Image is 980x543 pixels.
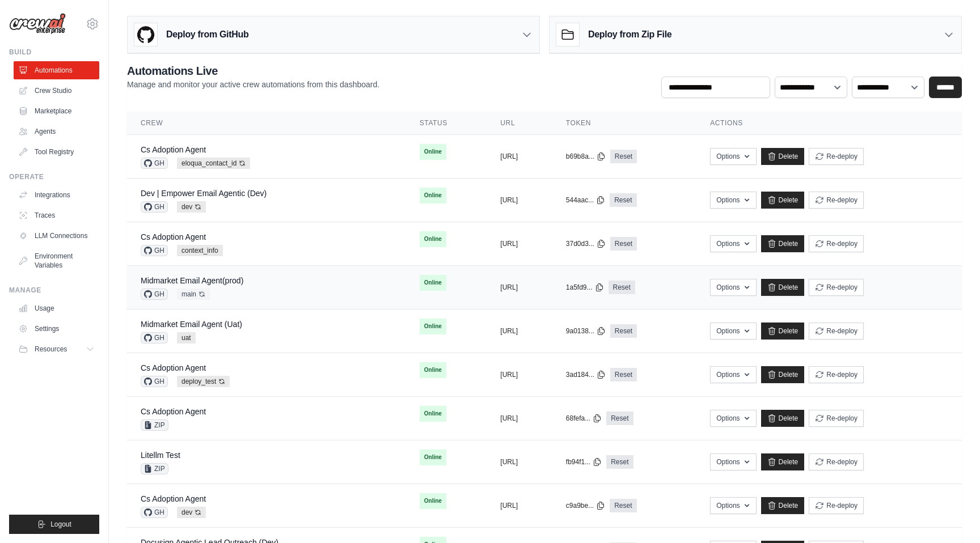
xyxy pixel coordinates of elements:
a: Reset [609,281,635,294]
button: Re-deploy [809,497,864,514]
button: 68fefa... [566,414,602,423]
button: Resources [14,340,99,358]
span: GH [141,245,168,256]
button: 3ad184... [566,370,606,379]
th: Crew [127,112,406,135]
span: main [177,289,210,300]
a: Reset [606,455,633,469]
button: Options [710,366,756,383]
a: Tool Registry [14,143,99,161]
a: Automations [14,61,99,79]
button: b69b8a... [566,152,606,161]
th: Actions [696,112,962,135]
a: Reset [610,368,637,381]
span: GH [141,201,168,213]
span: Online [420,319,446,334]
span: ZIP [141,463,168,474]
a: Delete [761,323,805,340]
span: GH [141,289,168,300]
a: LLM Connections [14,227,99,245]
a: Reset [610,499,636,512]
a: Dev | Empower Email Agentic (Dev) [141,189,267,198]
a: Environment Variables [14,247,99,274]
p: Manage and monitor your active crew automations from this dashboard. [127,79,379,90]
a: Delete [761,453,805,470]
span: deploy_test [177,376,230,387]
a: Litellm Test [141,451,180,460]
span: eloqua_contact_id [177,158,250,169]
a: Integrations [14,186,99,204]
h2: Automations Live [127,63,379,79]
button: Re-deploy [809,148,864,165]
a: Agents [14,122,99,141]
a: Cs Adoption Agent [141,407,206,416]
span: Online [420,493,446,509]
button: Options [710,148,756,165]
button: Re-deploy [809,366,864,383]
span: GH [141,158,168,169]
a: Delete [761,192,805,209]
span: Resources [35,345,67,354]
span: context_info [177,245,223,256]
a: Delete [761,235,805,252]
button: c9a9be... [566,501,605,510]
span: Online [420,275,446,291]
button: Options [710,192,756,209]
button: Re-deploy [809,410,864,427]
span: GH [141,507,168,518]
a: Reset [610,237,637,251]
a: Delete [761,279,805,296]
a: Midmarket Email Agent(prod) [141,276,243,285]
h3: Deploy from GitHub [166,28,248,41]
button: 37d0d3... [566,239,606,248]
a: Reset [610,324,637,338]
button: 9a0138... [566,326,606,336]
a: Traces [14,206,99,224]
button: Re-deploy [809,235,864,252]
button: Options [710,453,756,470]
span: GH [141,376,168,387]
span: Online [420,144,446,160]
button: 544aac... [566,196,605,205]
button: Options [710,235,756,252]
span: GH [141,332,168,343]
span: Online [420,231,446,247]
a: Usage [14,299,99,317]
div: Manage [9,286,99,295]
button: Options [710,497,756,514]
button: Re-deploy [809,279,864,296]
a: Midmarket Email Agent (Uat) [141,320,242,329]
button: Options [710,410,756,427]
span: Online [420,188,446,203]
div: Build [9,48,99,57]
a: Cs Adoption Agent [141,232,206,241]
button: 1a5fd9... [566,283,604,292]
th: URL [487,112,552,135]
a: Cs Adoption Agent [141,363,206,372]
button: fb94f1... [566,457,602,466]
button: Re-deploy [809,192,864,209]
span: Online [420,362,446,378]
button: Logout [9,515,99,534]
div: Operate [9,172,99,181]
button: Options [710,323,756,340]
a: Reset [606,412,633,425]
a: Marketplace [14,102,99,120]
a: Crew Studio [14,82,99,100]
button: Re-deploy [809,453,864,470]
span: ZIP [141,419,168,431]
a: Settings [14,320,99,338]
span: Logout [50,520,71,529]
a: Delete [761,148,805,165]
img: GitHub Logo [134,23,157,46]
a: Delete [761,497,805,514]
button: Options [710,279,756,296]
h3: Deploy from Zip File [588,28,671,41]
th: Status [406,112,487,135]
button: Re-deploy [809,323,864,340]
th: Token [552,112,696,135]
a: Delete [761,410,805,427]
span: uat [177,332,196,343]
span: Online [420,406,446,422]
span: dev [177,507,206,518]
